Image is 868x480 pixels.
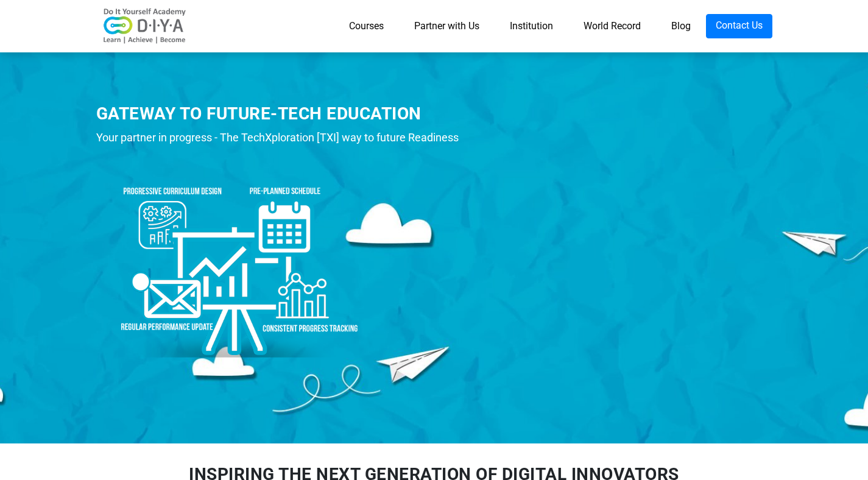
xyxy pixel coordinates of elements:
[96,102,483,125] div: GATEWAY TO FUTURE-TECH EDUCATION
[334,14,399,38] a: Courses
[568,14,656,38] a: World Record
[96,8,194,44] img: logo-v2.png
[96,129,483,147] div: Your partner in progress - The TechXploration [TXI] way to future Readiness
[96,153,376,363] img: ins-prod1.png
[706,14,772,38] a: Contact Us
[399,14,495,38] a: Partner with Us
[495,14,568,38] a: Institution
[656,14,706,38] a: Blog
